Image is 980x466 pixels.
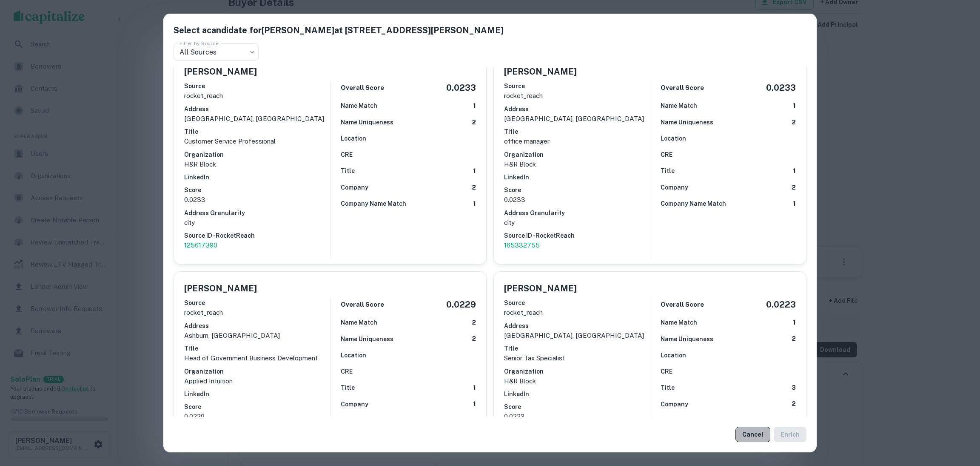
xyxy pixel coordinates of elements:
[472,318,476,328] h6: 2
[184,114,330,124] p: [GEOGRAPHIC_DATA], [GEOGRAPHIC_DATA]
[792,183,796,193] h6: 2
[661,118,713,127] h6: Name Uniqueness
[184,136,330,147] p: Customer Service Professional
[661,134,686,143] h6: Location
[504,127,650,136] h6: Title
[184,185,330,195] h6: Score
[341,383,355,392] h6: Title
[661,101,697,110] h6: Name Match
[473,416,476,426] h6: 1
[473,399,476,409] h6: 1
[504,353,650,363] p: Senior Tax Specialist
[661,400,688,409] h6: Company
[504,81,650,91] h6: Source
[341,83,384,93] h6: Overall Score
[504,114,650,124] p: [GEOGRAPHIC_DATA], [GEOGRAPHIC_DATA]
[735,427,770,442] button: Cancel
[174,43,259,60] div: All Sources
[341,334,393,344] h6: Name Uniqueness
[504,411,650,422] p: 0.0223
[792,399,796,409] h6: 2
[504,185,650,195] h6: Score
[184,104,330,114] h6: Address
[184,65,257,78] h5: [PERSON_NAME]
[184,173,330,182] h6: LinkedIn
[792,383,796,393] h6: 3
[504,344,650,353] h6: Title
[661,351,686,360] h6: Location
[184,195,330,205] p: 0.0233
[504,376,650,386] p: H&R Block
[472,334,476,344] h6: 2
[184,331,330,341] p: ashburn, [GEOGRAPHIC_DATA]
[661,300,704,310] h6: Overall Score
[793,166,796,176] h6: 1
[793,416,796,426] h6: 1
[446,81,476,94] h5: 0.0233
[504,218,650,228] p: city
[184,282,257,295] h5: [PERSON_NAME]
[184,376,330,386] p: Applied Intuition
[184,91,330,101] p: rocket_reach
[184,308,330,318] p: rocket_reach
[504,240,650,250] a: 165332755
[184,389,330,399] h6: LinkedIn
[341,367,353,376] h6: CRE
[473,383,476,393] h6: 1
[504,282,577,295] h5: [PERSON_NAME]
[504,231,650,240] h6: Source ID - RocketReach
[504,150,650,159] h6: Organization
[661,150,672,159] h6: CRE
[472,183,476,193] h6: 2
[504,308,650,318] p: rocket_reach
[793,199,796,209] h6: 1
[341,400,368,409] h6: Company
[661,83,704,93] h6: Overall Score
[504,159,650,170] p: H&R Block
[661,383,675,392] h6: Title
[504,321,650,331] h6: Address
[446,298,476,311] h5: 0.0229
[184,218,330,228] p: city
[341,150,353,159] h6: CRE
[184,150,330,159] h6: Organization
[184,402,330,411] h6: Score
[341,199,406,208] h6: Company Name Match
[341,318,377,327] h6: Name Match
[341,118,393,127] h6: Name Uniqueness
[793,318,796,328] h6: 1
[184,81,330,91] h6: Source
[504,402,650,411] h6: Score
[766,81,796,94] h5: 0.0233
[504,331,650,341] p: [GEOGRAPHIC_DATA], [GEOGRAPHIC_DATA]
[661,183,688,192] h6: Company
[341,416,406,425] h6: Company Name Match
[473,199,476,209] h6: 1
[341,134,366,143] h6: Location
[661,199,726,208] h6: Company Name Match
[504,367,650,376] h6: Organization
[504,298,650,308] h6: Source
[793,101,796,111] h6: 1
[473,101,476,111] h6: 1
[937,398,980,439] iframe: Chat Widget
[661,367,672,376] h6: CRE
[184,240,330,250] a: 125617390
[341,166,355,175] h6: Title
[184,321,330,331] h6: Address
[184,353,330,363] p: Head of Government Business Development
[341,101,377,110] h6: Name Match
[341,300,384,310] h6: Overall Score
[504,173,650,182] h6: LinkedIn
[792,334,796,344] h6: 2
[792,118,796,127] h6: 2
[504,389,650,399] h6: LinkedIn
[504,104,650,114] h6: Address
[472,118,476,127] h6: 2
[504,136,650,147] p: office manager
[473,166,476,176] h6: 1
[661,166,675,175] h6: Title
